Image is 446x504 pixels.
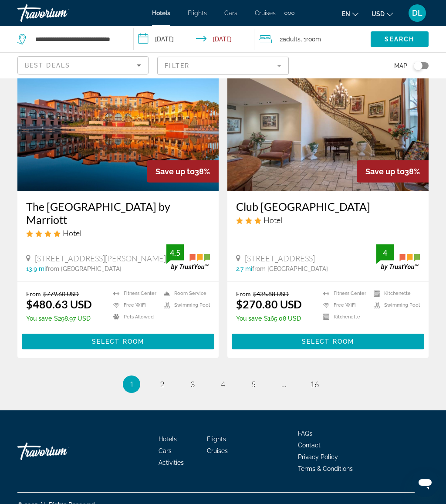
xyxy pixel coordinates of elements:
[109,290,159,298] li: Fitness Center
[46,265,122,272] span: from [GEOGRAPHIC_DATA]
[160,379,164,389] span: 2
[129,379,134,389] span: 1
[159,436,177,443] a: Hotels
[369,290,420,298] li: Kitchenette
[17,2,105,24] a: Travorium
[109,301,159,309] li: Free WiFi
[298,442,321,449] a: Contact
[376,247,394,258] div: 4
[236,315,302,322] p: $165.08 USD
[252,265,328,272] span: from [GEOGRAPHIC_DATA]
[26,200,210,226] a: The [GEOGRAPHIC_DATA] by Marriott
[394,60,407,72] span: Map
[232,334,424,349] button: Select Room
[159,301,210,309] li: Swimming Pool
[302,338,354,345] span: Select Room
[357,160,429,183] div: 38%
[26,315,52,322] span: You save
[92,338,144,345] span: Select Room
[406,4,429,22] button: User Menu
[255,10,276,17] a: Cruises
[342,10,350,17] span: en
[342,7,358,20] button: Change language
[155,167,195,176] span: Save up to
[372,10,385,17] span: USD
[190,379,195,389] span: 3
[147,160,219,183] div: 38%
[221,379,225,389] span: 4
[319,313,369,321] li: Kitchenette
[372,7,393,20] button: Change currency
[232,335,424,345] a: Select Room
[298,430,312,437] a: FAQs
[319,290,369,298] li: Fitness Center
[43,290,79,298] del: $779.60 USD
[26,298,92,311] ins: $480.63 USD
[369,301,420,309] li: Swimming Pool
[22,334,214,349] button: Select Room
[22,335,214,345] a: Select Room
[26,315,92,322] p: $298.97 USD
[166,247,184,258] div: 4.5
[26,290,41,298] span: From
[319,301,369,309] li: Free WiFi
[207,436,226,443] a: Flights
[236,265,252,272] span: 2.7 mi
[166,244,210,270] img: trustyou-badge.svg
[236,315,262,322] span: You save
[284,6,294,20] button: Extra navigation items
[301,33,321,45] span: , 1
[224,10,237,17] a: Cars
[310,379,319,389] span: 16
[25,60,141,71] mat-select: Sort by
[25,62,70,69] span: Best Deals
[280,33,301,45] span: 2
[236,200,420,213] h3: Club [GEOGRAPHIC_DATA]
[63,228,81,238] span: Hotel
[35,254,166,263] span: [STREET_ADDRESS][PERSON_NAME]
[253,290,289,298] del: $435.88 USD
[264,215,282,225] span: Hotel
[306,36,321,43] span: Room
[298,453,338,460] a: Privacy Policy
[371,31,429,47] button: Search
[227,52,429,191] img: Hotel image
[236,290,251,298] span: From
[188,10,207,17] a: Flights
[26,265,46,272] span: 13.9 mi
[159,447,172,454] a: Cars
[283,36,301,43] span: Adults
[17,375,429,393] nav: Pagination
[17,52,219,191] img: Hotel image
[254,26,371,52] button: Travelers: 2 adults, 0 children
[281,379,287,389] span: ...
[134,26,254,52] button: Check-in date: Sep 16, 2025 Check-out date: Sep 20, 2025
[159,459,184,466] a: Activities
[298,465,353,472] span: Terms & Conditions
[245,254,315,263] span: [STREET_ADDRESS]
[407,62,429,70] button: Toggle map
[385,36,414,43] span: Search
[152,10,170,17] a: Hotels
[411,469,439,497] iframe: Botón para iniciar la ventana de mensajería
[412,9,422,17] span: DL
[207,447,228,454] a: Cruises
[26,228,210,238] div: 4 star Hotel
[157,56,288,75] button: Filter
[17,438,105,464] a: Travorium
[236,215,420,225] div: 3 star Hotel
